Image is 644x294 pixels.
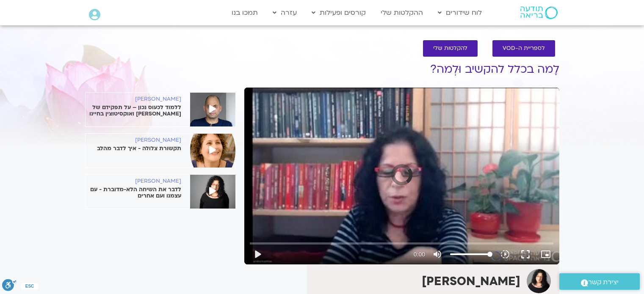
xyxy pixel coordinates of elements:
[559,273,640,290] a: יצירת קשר
[527,269,551,293] img: ארנינה קשתן
[520,6,558,19] img: תודעה בריאה
[503,45,545,52] span: לספריית ה-VOD
[190,93,235,126] img: %D7%AA%D7%9E%D7%99%D7%A8-%D7%90%D7%A9%D7%9E%D7%9F-e1601904146928-2.jpg
[86,146,181,152] p: תקשורת צלולה - איך לדבר מהלב
[86,137,235,152] a: [PERSON_NAME] תקשורת צלולה - איך לדבר מהלב
[86,96,181,102] h6: [PERSON_NAME]
[86,187,181,199] p: לדבר את השיחה הלא-מדוברת - עם עצמנו ועם אחרים
[86,178,181,184] h6: [PERSON_NAME]
[433,45,467,52] span: להקלטות שלי
[86,178,235,199] a: [PERSON_NAME] לדבר את השיחה הלא-מדוברת - עם עצמנו ועם אחרים
[190,175,235,209] img: %D7%90%D7%A8%D7%A0%D7%99%D7%A0%D7%94-%D7%A7%D7%A9%D7%AA%D7%9F-2.jpeg
[376,5,427,21] a: ההקלטות שלי
[86,137,181,143] h6: [PERSON_NAME]
[307,5,370,21] a: קורסים ופעילות
[423,40,478,57] a: להקלטות שלי
[422,273,520,289] strong: [PERSON_NAME]
[268,5,301,21] a: עזרה
[434,5,486,21] a: לוח שידורים
[588,277,619,288] span: יצירת קשר
[86,96,235,117] a: [PERSON_NAME] ללמוד לכעוס נכון – על תפקידם של [PERSON_NAME] ואוקסיטוצין בחיינו
[190,134,235,168] img: %D7%A2%D7%93%D7%99%D7%AA-%D7%91%D7%9F-%D7%A4%D7%95%D7%A8%D7%AA-1.jpeg
[227,5,262,21] a: תמכו בנו
[492,40,555,57] a: לספריית ה-VOD
[86,104,181,117] p: ללמוד לכעוס נכון – על תפקידם של [PERSON_NAME] ואוקסיטוצין בחיינו
[244,63,559,76] h1: לָמה בכלל להקשיב וּלְמה?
